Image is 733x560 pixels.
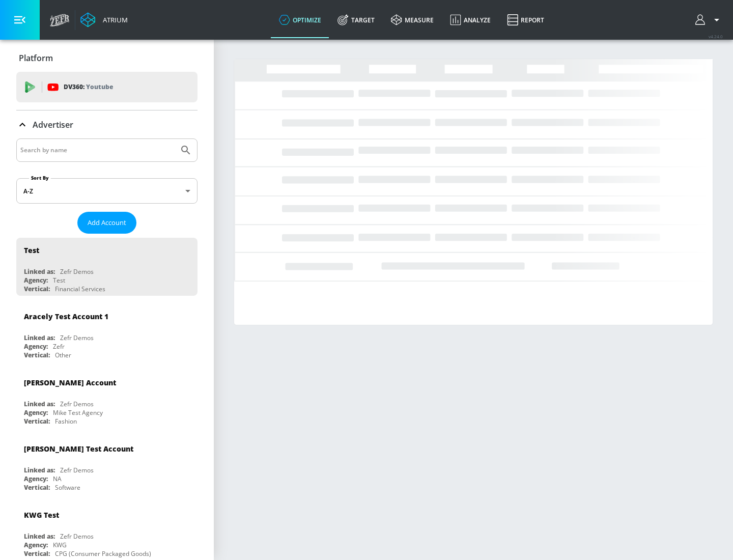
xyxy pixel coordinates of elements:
div: Test [53,276,65,285]
p: Youtube [86,81,113,92]
div: Linked as: [24,333,55,342]
div: KWG Test [24,510,59,520]
label: Sort By [29,175,51,181]
a: Analyze [442,2,499,38]
div: Advertiser [16,110,198,139]
div: [PERSON_NAME] AccountLinked as:Zefr DemosAgency:Mike Test AgencyVertical:Fashion [16,370,198,428]
div: DV360: Youtube [16,72,198,102]
div: [PERSON_NAME] Test AccountLinked as:Zefr DemosAgency:NAVertical:Software [16,436,198,494]
div: Zefr Demos [60,532,94,541]
div: Linked as: [24,532,55,541]
div: Aracely Test Account 1Linked as:Zefr DemosAgency:ZefrVertical:Other [16,304,198,362]
div: Zefr Demos [60,400,94,408]
div: Zefr [53,342,65,351]
a: Report [499,2,552,38]
div: Agency: [24,342,48,351]
input: Search by name [20,144,175,157]
span: v 4.24.0 [709,34,723,39]
div: TestLinked as:Zefr DemosAgency:TestVertical:Financial Services [16,238,198,296]
div: Zefr Demos [60,466,94,474]
div: Mike Test Agency [53,408,103,417]
div: CPG (Consumer Packaged Goods) [55,549,151,558]
a: Atrium [80,12,128,27]
a: Target [329,2,383,38]
div: Financial Services [55,285,105,293]
div: [PERSON_NAME] Account [24,378,116,387]
div: Zefr Demos [60,267,94,276]
div: Linked as: [24,267,55,276]
div: NA [53,474,62,483]
div: Agency: [24,541,48,549]
div: [PERSON_NAME] Test Account [24,444,133,454]
div: Test [24,245,39,255]
div: Agency: [24,474,48,483]
div: Vertical: [24,417,50,426]
div: Aracely Test Account 1 [24,312,108,321]
p: DV360: [64,81,113,93]
p: Advertiser [33,119,73,130]
div: Vertical: [24,285,50,293]
p: Platform [19,52,53,64]
div: Linked as: [24,466,55,474]
div: Agency: [24,408,48,417]
div: Vertical: [24,549,50,558]
div: A-Z [16,178,198,204]
button: Add Account [77,212,136,234]
div: Fashion [55,417,77,426]
a: measure [383,2,442,38]
div: Zefr Demos [60,333,94,342]
div: Agency: [24,276,48,285]
div: Vertical: [24,483,50,492]
div: Software [55,483,80,492]
div: Atrium [99,15,128,24]
a: optimize [271,2,329,38]
div: Other [55,351,71,359]
div: Vertical: [24,351,50,359]
div: Platform [16,44,198,72]
div: KWG [53,541,67,549]
span: Add Account [88,217,126,229]
div: Linked as: [24,400,55,408]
